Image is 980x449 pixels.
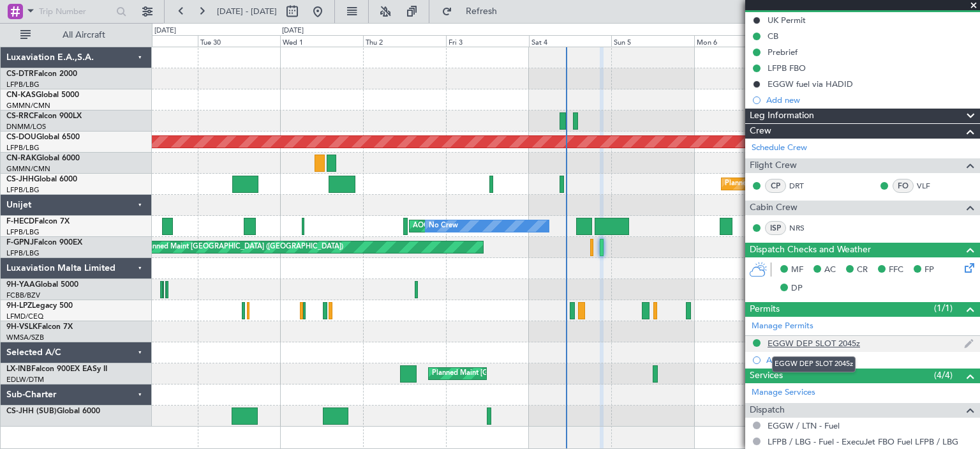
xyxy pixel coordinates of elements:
a: 9H-YAAGlobal 5000 [6,281,78,289]
span: CS-DTR [6,70,34,78]
a: LFPB/LBG [6,143,40,153]
span: CR [857,264,868,277]
a: CS-DOUGlobal 6500 [6,133,80,141]
div: AOG Maint Paris ([GEOGRAPHIC_DATA]) [413,217,547,236]
a: WMSA/SZB [6,333,44,342]
span: DP [791,282,803,295]
a: GMMN/CMN [6,101,50,110]
span: Dispatch [750,403,785,418]
a: 9H-LPZLegacy 500 [6,302,73,310]
div: Add new [766,95,974,105]
span: F-HECD [6,218,34,225]
a: EGGW / LTN - Fuel [768,420,840,431]
div: FO [893,179,914,193]
span: AC [824,264,836,277]
span: CN-RAK [6,155,36,162]
span: MF [791,264,803,277]
span: Flight Crew [750,158,797,173]
span: CS-RRC [6,112,34,120]
div: Prebrief [768,47,798,57]
a: F-GPNJFalcon 900EX [6,239,82,247]
a: CS-DTRFalcon 2000 [6,70,77,78]
div: Planned Maint [GEOGRAPHIC_DATA] [432,364,554,383]
a: LFPB / LBG - Fuel - ExecuJet FBO Fuel LFPB / LBG [768,436,958,447]
div: Mon 29 [115,35,198,47]
div: Wed 1 [280,35,363,47]
a: DNMM/LOS [6,122,46,132]
span: All Aircraft [33,31,135,40]
a: CS-RRCFalcon 900LX [6,112,82,120]
div: CB [768,31,778,42]
div: Mon 6 [694,35,777,47]
a: F-HECDFalcon 7X [6,218,70,225]
div: EGGW DEP SLOT 2045z [772,356,856,372]
a: Manage Services [752,386,815,399]
div: Planned Maint [GEOGRAPHIC_DATA] ([GEOGRAPHIC_DATA]) [142,238,343,257]
div: UK Permit [768,15,806,26]
div: Planned Maint [GEOGRAPHIC_DATA] ([GEOGRAPHIC_DATA]) [725,174,926,194]
span: Services [750,369,783,383]
span: FFC [889,264,903,277]
button: All Aircraft [14,25,138,45]
span: Leg Information [750,109,814,123]
span: 9H-LPZ [6,302,32,310]
div: Sun 5 [611,35,694,47]
a: LFPB/LBG [6,80,40,89]
div: [DATE] [154,26,176,36]
span: Dispatch Checks and Weather [750,243,871,257]
span: F-GPNJ [6,239,34,247]
span: (1/1) [934,301,953,315]
span: LX-INB [6,365,31,373]
span: 9H-VSLK [6,323,38,331]
a: FCBB/BZV [6,291,40,300]
div: LFPB FBO [768,63,806,73]
a: CS-JHH (SUB)Global 6000 [6,407,100,415]
div: ISP [765,221,786,235]
div: Fri 3 [446,35,529,47]
button: Refresh [436,1,512,22]
a: EDLW/DTM [6,375,44,384]
a: DRT [789,180,818,192]
span: CN-KAS [6,91,36,99]
a: NRS [789,222,818,234]
img: edit [964,338,974,349]
a: LX-INBFalcon 900EX EASy II [6,365,107,373]
div: Sat 4 [529,35,612,47]
div: EGGW DEP SLOT 2045z [768,338,860,349]
a: GMMN/CMN [6,164,50,174]
a: CS-JHHGlobal 6000 [6,176,77,183]
span: CS-JHH [6,176,34,183]
a: 9H-VSLKFalcon 7X [6,323,73,331]
div: Tue 30 [198,35,281,47]
a: LFPB/LBG [6,248,40,258]
span: [DATE] - [DATE] [217,6,277,17]
a: LFMD/CEQ [6,312,43,321]
span: FP [924,264,934,277]
span: CS-DOU [6,133,36,141]
div: No Crew [429,217,458,236]
div: Add new [766,354,974,365]
a: LFPB/LBG [6,227,40,237]
span: Refresh [455,7,509,16]
a: VLF [917,180,946,192]
div: CP [765,179,786,193]
a: Schedule Crew [752,142,807,155]
input: Trip Number [39,2,112,21]
div: EGGW fuel via HADID [768,79,853,89]
span: Permits [750,302,780,317]
span: 9H-YAA [6,281,35,289]
div: [DATE] [282,26,304,36]
span: (4/4) [934,369,953,382]
span: CS-JHH (SUB) [6,407,57,415]
div: Thu 2 [363,35,446,47]
span: Crew [750,124,771,139]
a: Manage Permits [752,320,813,333]
a: LFPB/LBG [6,185,40,195]
a: CN-RAKGlobal 6000 [6,155,80,162]
span: Cabin Crew [750,201,798,215]
a: CN-KASGlobal 5000 [6,91,79,99]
